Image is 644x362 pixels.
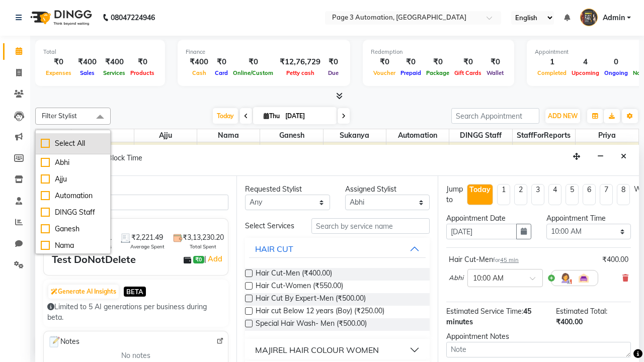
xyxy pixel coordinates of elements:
span: StaffForReports [513,129,575,142]
div: ₹0 [230,56,276,68]
input: 2025-09-04 [282,109,333,124]
span: ₹2,221.49 [131,232,163,243]
span: Average Spent [130,243,165,250]
span: Abhi [71,129,134,142]
input: Search by service name [311,218,430,234]
span: 45 min [500,256,519,263]
span: Today [213,108,238,124]
span: ₹0 [193,256,204,264]
div: Select Services [237,221,304,231]
span: No notes [121,350,150,361]
span: Products [128,69,157,76]
div: ₹12,76,729 [276,56,325,68]
div: ₹400.00 [602,254,628,265]
span: Filter Stylist [42,112,77,120]
span: Thu [261,112,282,120]
span: Priya [576,129,638,142]
span: Hair Cut-Men (₹400.00) [256,268,332,281]
li: 4 [548,184,561,205]
span: ₹400.00 [556,317,583,326]
li: 6 [583,184,596,205]
span: Package [424,69,452,76]
div: ₹0 [424,56,452,68]
span: Estimated Service Time: [446,307,523,316]
span: DINGG Staff [449,129,512,142]
button: HAIR CUT [249,240,426,258]
div: Client [43,184,228,195]
span: Notes [48,335,79,348]
span: Voucher [371,69,398,76]
span: Completed [535,69,569,76]
li: 5 [566,184,579,205]
div: Assigned Stylist [345,184,430,195]
div: 0 [602,56,630,68]
div: Stylist [36,129,71,140]
div: ₹400 [74,56,101,68]
div: Appointment Time [546,213,631,224]
span: Due [326,69,341,76]
div: ₹400 [186,56,212,68]
div: ₹400 [101,56,128,68]
div: Appointment Date [446,213,531,224]
div: Finance [186,48,342,56]
div: Requested Stylist [245,184,330,195]
span: Wallet [484,69,506,76]
div: ₹0 [43,56,74,68]
span: Hair cut Below 12 years (Boy) (₹250.00) [256,306,384,318]
span: Ongoing [602,69,630,76]
div: HAIR CUT [255,243,293,255]
span: Nama [197,129,260,142]
span: Abhi [449,273,463,283]
span: ₹3,13,230.20 [183,232,224,243]
li: 2 [514,184,527,205]
input: Search by Name/Mobile/Email/Code [64,195,228,210]
span: ADD NEW [548,112,578,120]
span: Sales [77,69,97,76]
button: Generate AI Insights [48,285,119,299]
div: Total [43,48,157,56]
div: Abhi [41,157,105,168]
span: Sukanya [324,129,386,142]
div: ₹0 [325,56,342,68]
div: Test DoNotDelete [52,252,136,267]
div: ₹0 [484,56,506,68]
span: Ajju [134,129,197,142]
li: 8 [617,184,630,205]
div: Select All [41,138,105,149]
li: 1 [497,184,510,205]
div: Hair Cut-Men [449,254,519,265]
img: Hairdresser.png [559,272,572,284]
div: 1 [535,56,569,68]
span: Online/Custom [230,69,276,76]
span: Admin [603,13,625,23]
div: Ajju [41,174,105,185]
li: 3 [531,184,544,205]
div: Ganesh [41,224,105,234]
b: 08047224946 [111,4,155,32]
button: ADD NEW [545,109,580,123]
span: Petty cash [284,69,317,76]
span: Estimated Total: [556,307,607,316]
img: Admin [580,9,598,26]
span: Block Time [107,153,142,162]
img: Interior.png [578,272,590,284]
div: ₹0 [398,56,424,68]
div: Automation [41,191,105,201]
div: ₹0 [128,56,157,68]
span: Card [212,69,230,76]
div: Appointment Notes [446,331,631,342]
span: Hair Cut-Women (₹550.00) [256,281,343,293]
div: Jump to [446,184,463,205]
span: | [204,253,224,265]
small: for [493,256,519,263]
button: Close [616,149,631,164]
span: Gift Cards [452,69,484,76]
div: ₹0 [212,56,230,68]
span: Automation [386,129,449,142]
span: Total Spent [190,243,216,250]
span: Hair Cut By Expert-Men (₹500.00) [256,293,366,306]
a: Add [206,253,224,265]
span: Prepaid [398,69,424,76]
span: Expenses [43,69,74,76]
div: ₹0 [371,56,398,68]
